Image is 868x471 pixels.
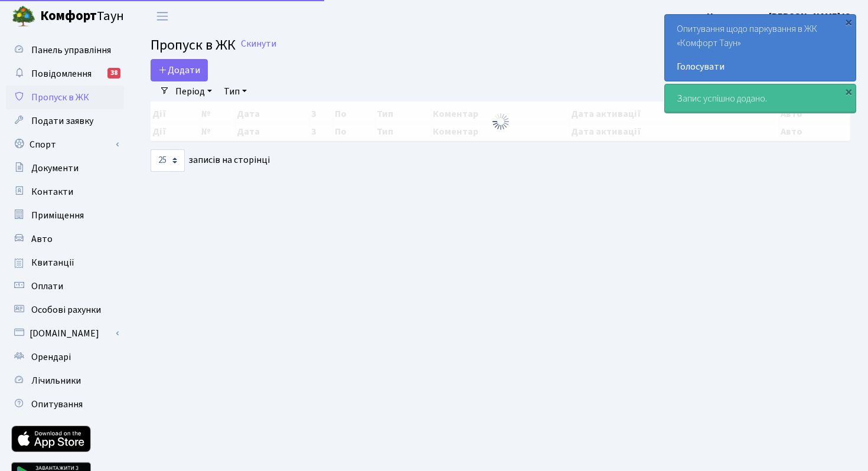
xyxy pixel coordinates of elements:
a: Недзельська [PERSON_NAME] Ю. [707,9,854,24]
a: Квитанції [6,251,124,274]
b: Недзельська [PERSON_NAME] Ю. [707,10,854,23]
a: Лічильники [6,369,124,392]
a: Голосувати [677,60,844,74]
a: Авто [6,227,124,251]
a: Панель управління [6,38,124,62]
a: Додати [151,59,208,81]
a: Скинути [241,38,276,50]
a: Орендарі [6,345,124,369]
span: Додати [158,64,200,77]
span: Опитування [31,398,83,411]
span: Документи [31,162,79,175]
a: Особові рахунки [6,298,124,322]
a: Оплати [6,274,124,298]
div: × [843,86,854,97]
a: [DOMAIN_NAME] [6,322,124,345]
b: Комфорт [40,6,97,25]
span: Панель управління [31,44,111,57]
span: Пропуск в ЖК [151,35,236,55]
a: Документи [6,156,124,180]
a: Опитування [6,392,124,416]
span: Оплати [31,280,63,293]
div: Опитування щодо паркування в ЖК «Комфорт Таун» [665,15,856,81]
span: Авто [31,233,53,246]
span: Особові рахунки [31,303,101,316]
a: Пропуск в ЖК [6,86,124,109]
div: 38 [107,68,120,78]
span: Лічильники [31,374,81,387]
a: Період [171,81,217,102]
span: Пропуск в ЖК [31,91,89,104]
div: × [843,16,854,28]
span: Подати заявку [31,115,93,127]
a: Тип [219,81,252,102]
a: Приміщення [6,204,124,227]
a: Контакти [6,180,124,204]
button: Переключити навігацію [148,6,177,26]
span: Приміщення [31,209,84,222]
img: logo.png [12,5,35,28]
a: Повідомлення38 [6,62,124,86]
a: Подати заявку [6,109,124,133]
span: Таун [40,6,124,27]
select: записів на сторінці [151,149,185,172]
img: Обробка... [491,112,510,131]
span: Квитанції [31,256,74,269]
a: Спорт [6,133,124,156]
span: Контакти [31,185,73,198]
div: Запис успішно додано. [665,84,856,113]
label: записів на сторінці [151,149,270,172]
span: Повідомлення [31,67,92,80]
span: Орендарі [31,351,71,364]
